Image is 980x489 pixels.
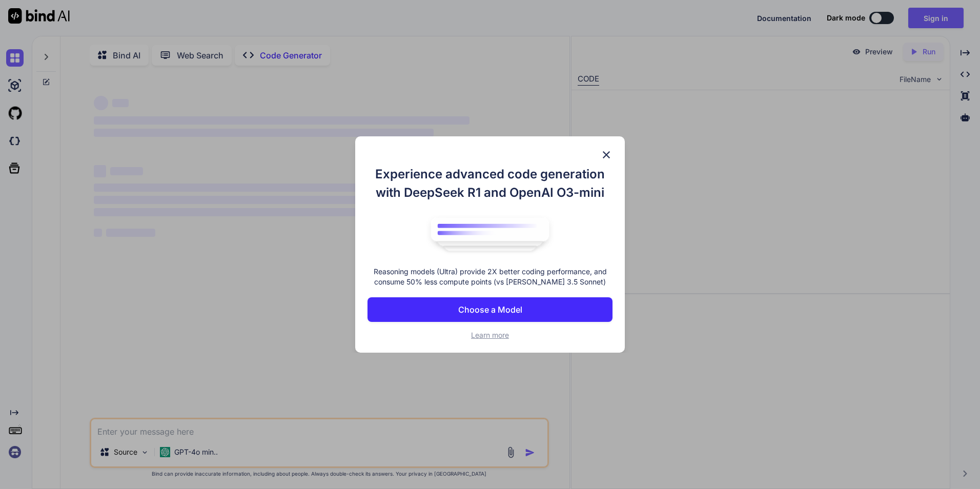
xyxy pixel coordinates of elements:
[367,297,612,322] button: Choose a Model
[423,212,557,256] img: bind logo
[367,267,612,287] p: Reasoning models (Ultra) provide 2X better coding performance, and consume 50% less compute point...
[458,303,522,316] p: Choose a Model
[367,165,612,202] h1: Experience advanced code generation with DeepSeek R1 and OpenAI O3-mini
[600,149,612,161] img: close
[471,331,509,339] span: Learn more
